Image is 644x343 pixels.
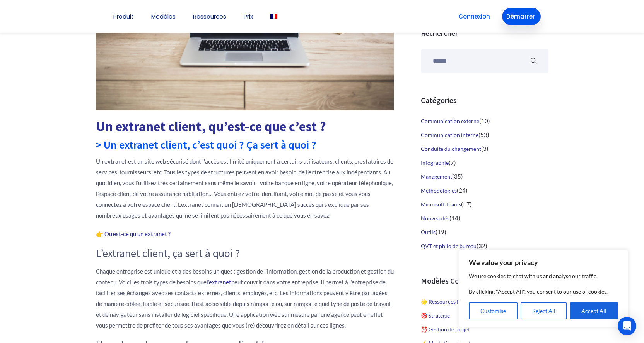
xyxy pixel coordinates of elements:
a: Produit [113,14,134,19]
h3: Modèles Cocoom [421,276,548,286]
li: (7) [421,156,548,170]
p: By clicking "Accept All", you consent to our use of cookies. [469,287,618,296]
a: l’extranet [207,279,231,286]
p: We use cookies to chat with us and analyse our traffic. [469,272,618,281]
a: Méthodologies [421,187,457,194]
li: (19) [421,225,548,239]
img: Français [270,14,277,19]
button: Reject All [521,302,567,319]
li: (3) [421,142,548,156]
a: Microsoft Teams [421,201,461,208]
a: Nouveautés [421,215,449,221]
li: (14) [421,211,548,225]
li: (24) [421,184,548,198]
p: Chaque entreprise est unique et a des besoins uniques : gestion de l’information, gestion de la p... [96,266,394,331]
a: Connexion [454,8,494,25]
a: Ressources [193,14,226,19]
h3: L’extranet client, ça sert à quoi ? [96,247,394,260]
li: (17) [421,198,548,211]
li: (32) [421,239,548,253]
li: (35) [421,170,548,184]
a: Infographie [421,159,449,166]
a: Conduite du changement [421,145,481,152]
a: Management [421,173,452,180]
a: Communication externe [421,118,479,124]
h1: Un extranet client, qu’est-ce que c’est ? [96,120,394,133]
a: 🎯 Stratégie [421,312,450,319]
h3: Rechercher [421,29,548,38]
h3: Catégories [421,96,548,105]
a: Démarrer [502,8,541,25]
a: Outils [421,229,436,235]
button: Accept All [570,302,618,319]
a: QVT et philo de bureau [421,243,477,249]
a: Modèles [151,14,176,19]
p: We value your privacy [469,258,618,267]
li: (10) [421,114,548,128]
p: Un extranet est un site web sécurisé dont l’accès est limité uniquement à certains utilisateurs, ... [96,156,394,221]
li: (53) [421,128,548,142]
a: ⏰ Gestion de projet [421,326,470,333]
a: Communication interne [421,132,478,138]
a: 🌟 Ressources Humaines [421,298,481,305]
div: Open Intercom Messenger [618,317,636,335]
button: Customise [469,302,518,319]
a: 👉 Qu’est-ce qu’un extranet ? [96,230,171,237]
h2: > Un extranet client, c’est quoi ? Ça sert à quoi ? [96,139,394,150]
a: Prix [244,14,253,19]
